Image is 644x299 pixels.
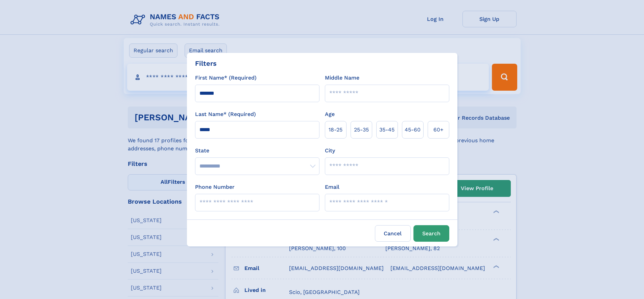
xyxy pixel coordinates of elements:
[325,74,359,82] label: Middle Name
[413,225,449,242] button: Search
[325,110,335,118] label: Age
[325,147,335,155] label: City
[379,126,395,134] span: 35‑45
[325,183,339,191] label: Email
[195,183,235,191] label: Phone Number
[195,147,319,155] label: State
[329,126,342,134] span: 18‑25
[195,110,256,118] label: Last Name* (Required)
[195,58,217,68] div: Filters
[433,126,444,134] span: 60+
[375,225,411,242] label: Cancel
[405,126,421,134] span: 45‑60
[354,126,369,134] span: 25‑35
[195,74,257,82] label: First Name* (Required)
